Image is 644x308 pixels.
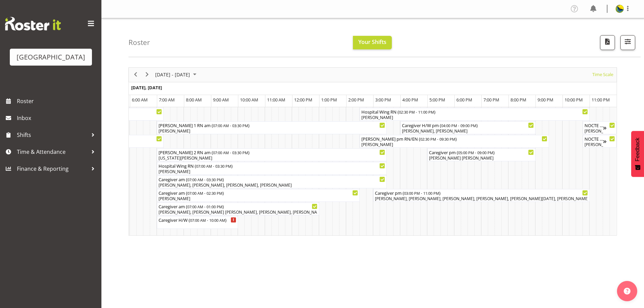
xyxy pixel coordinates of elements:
span: [DATE] - [DATE] [154,70,191,79]
span: 11:00 AM [267,97,285,103]
h4: Roster [128,39,150,46]
div: Caregiver am Begin From Sunday, October 19, 2025 at 7:00:00 AM GMT+13:00 Ends At Sunday, October ... [157,189,360,202]
span: Shifts [17,130,88,140]
div: Hospital Wing RN Begin From Sunday, October 19, 2025 at 2:30:00 PM GMT+13:00 Ends At Sunday, Octo... [360,108,590,121]
span: 07:00 AM - 03:30 PM [187,177,222,182]
div: [PERSON_NAME] 1 RN am ( ) [159,122,385,128]
div: Caregiver am ( ) [159,176,385,183]
div: NOCTE CG ( ) [585,122,603,128]
span: Your Shifts [358,38,386,46]
span: 8:00 PM [510,97,526,103]
div: Caregiver am ( ) [159,189,358,196]
span: 3:00 PM [375,97,391,103]
div: Caregiver H/W Begin From Sunday, October 19, 2025 at 7:00:00 AM GMT+13:00 Ends At Sunday, October... [157,216,238,229]
div: October 13 - 19, 2025 [153,68,200,82]
button: Time Scale [591,70,615,79]
div: Hospital Wing RN ( ) [361,108,588,115]
div: NOCTE CG Begin From Sunday, October 19, 2025 at 10:45:00 PM GMT+13:00 Ends At Monday, October 20,... [583,121,617,134]
div: [PERSON_NAME], [PERSON_NAME], [PERSON_NAME], [PERSON_NAME] [159,182,385,188]
span: 10:00 AM [240,97,258,103]
div: Hospital Wing RN Begin From Sunday, October 19, 2025 at 7:00:00 AM GMT+13:00 Ends At Sunday, Octo... [157,162,387,175]
span: 04:00 PM - 09:00 PM [441,123,476,128]
div: Caregiver pm Begin From Sunday, October 19, 2025 at 5:00:00 PM GMT+13:00 Ends At Sunday, October ... [427,148,535,161]
span: 02:30 PM - 11:00 PM [399,109,434,115]
div: NOCTE RN ( ) [585,135,603,142]
span: [DATE], [DATE] [131,85,162,91]
span: 02:30 PM - 09:30 PM [420,136,455,142]
span: Time & Attendance [17,147,88,157]
div: [PERSON_NAME] [159,169,385,175]
button: Filter Shifts [620,35,635,50]
span: 07:00 AM - 03:30 PM [196,163,231,169]
span: Finance & Reporting [17,164,88,174]
button: Feedback - Show survey [631,131,644,177]
span: 07:00 AM - 01:00 PM [187,204,222,209]
div: Caregiver H/W pm Begin From Sunday, October 19, 2025 at 4:00:00 PM GMT+13:00 Ends At Sunday, Octo... [400,121,535,134]
span: 9:00 PM [538,97,553,103]
span: 12:00 PM [294,97,312,103]
div: Ressie 1 RN am Begin From Sunday, October 19, 2025 at 7:00:00 AM GMT+13:00 Ends At Sunday, Octobe... [157,121,387,134]
span: Time Scale [592,70,614,79]
span: Inbox [17,113,98,123]
span: Roster [17,96,98,106]
div: [PERSON_NAME] [361,142,547,148]
div: Caregiver H/W pm ( ) [402,122,534,128]
span: 7:00 PM [483,97,499,103]
img: Rosterit website logo [5,17,61,30]
div: Caregiver pm ( ) [375,189,588,196]
span: 4:00 PM [402,97,418,103]
div: Hospital Wing RN ( ) [159,162,385,169]
div: [PERSON_NAME] pm RN/EN ( ) [361,135,547,142]
img: gemma-hall22491374b5f274993ff8414464fec47f.png [616,5,624,13]
span: 6:00 PM [456,97,472,103]
div: previous period [130,68,141,82]
span: 07:00 AM - 02:30 PM [187,190,222,196]
span: 9:00 AM [213,97,229,103]
button: Download a PDF of the roster according to the set date range. [600,35,615,50]
div: Caregiver am ( ) [159,203,317,210]
div: [PERSON_NAME] 2 RN am ( ) [159,149,385,156]
span: 2:00 PM [348,97,364,103]
div: [PERSON_NAME] [159,196,358,202]
div: [PERSON_NAME], [PERSON_NAME], [PERSON_NAME], [PERSON_NAME], [PERSON_NAME][DATE], [PERSON_NAME] [375,196,588,202]
div: [US_STATE][PERSON_NAME] [159,155,385,161]
button: Previous [131,70,140,79]
span: 05:00 PM - 09:00 PM [458,150,493,155]
span: 7:00 AM [159,97,175,103]
span: 07:00 AM - 10:00 AM [190,217,225,223]
span: 8:00 AM [186,97,202,103]
div: NOCTE RN Begin From Sunday, October 19, 2025 at 10:45:00 PM GMT+13:00 Ends At Monday, October 20,... [583,135,617,148]
div: Ressie pm RN/EN Begin From Sunday, October 19, 2025 at 2:30:00 PM GMT+13:00 Ends At Sunday, Octob... [360,135,549,148]
div: [PERSON_NAME], [PERSON_NAME], [PERSON_NAME], [PERSON_NAME] [585,128,603,134]
span: 1:00 PM [321,97,337,103]
span: 10:00 PM [565,97,583,103]
div: [PERSON_NAME] [159,128,385,134]
span: 11:00 PM [592,97,610,103]
button: October 2025 [154,70,199,79]
div: [PERSON_NAME] [585,142,603,148]
div: Caregiver am Begin From Sunday, October 19, 2025 at 7:00:00 AM GMT+13:00 Ends At Sunday, October ... [157,203,319,215]
div: [PERSON_NAME] [PERSON_NAME] [429,155,534,161]
div: Caregiver am Begin From Sunday, October 19, 2025 at 7:00:00 AM GMT+13:00 Ends At Sunday, October ... [157,175,387,188]
button: Your Shifts [353,36,392,49]
img: help-xxl-2.png [624,288,630,294]
div: [GEOGRAPHIC_DATA] [17,52,85,62]
div: [PERSON_NAME] [361,115,588,121]
span: 6:00 AM [132,97,148,103]
div: next period [141,68,153,82]
div: [PERSON_NAME], [PERSON_NAME] [PERSON_NAME], [PERSON_NAME], [PERSON_NAME], [PERSON_NAME], [PERSON_... [159,209,317,215]
div: Caregiver H/W ( ) [159,216,236,223]
span: Feedback [635,138,641,161]
div: [PERSON_NAME], [PERSON_NAME] [402,128,534,134]
div: Caregiver pm Begin From Sunday, October 19, 2025 at 3:00:00 PM GMT+13:00 Ends At Sunday, October ... [373,189,590,202]
div: Ressie 2 RN am Begin From Sunday, October 19, 2025 at 7:00:00 AM GMT+13:00 Ends At Sunday, Octobe... [157,148,387,161]
span: 07:00 AM - 03:30 PM [213,123,248,128]
span: 07:00 AM - 03:30 PM [213,150,248,155]
span: 5:00 PM [429,97,445,103]
div: Timeline Week of October 13, 2025 [128,67,617,236]
button: Next [143,70,152,79]
div: Caregiver pm ( ) [429,149,534,156]
span: 03:00 PM - 11:00 PM [404,190,439,196]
